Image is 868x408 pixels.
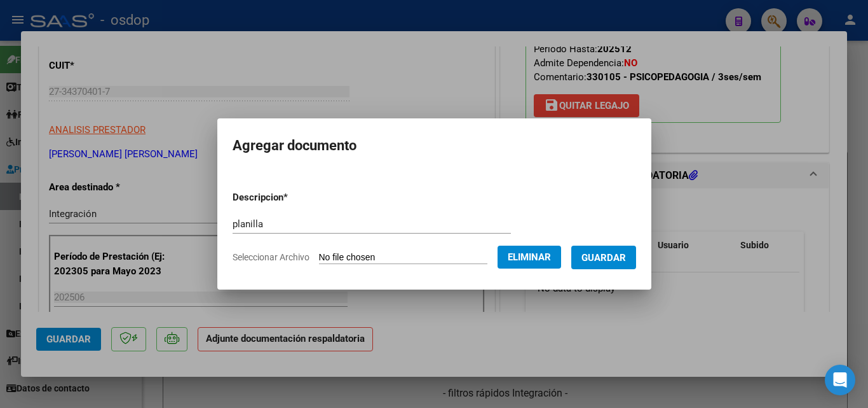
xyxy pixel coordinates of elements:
[825,365,855,395] div: Open Intercom Messenger
[233,252,309,262] span: Seleccionar Archivo
[498,246,561,269] button: Eliminar
[508,251,551,263] span: Eliminar
[233,134,636,158] h2: Agregar documento
[233,190,354,205] p: Descripcion
[571,246,636,269] button: Guardar
[581,252,626,264] span: Guardar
